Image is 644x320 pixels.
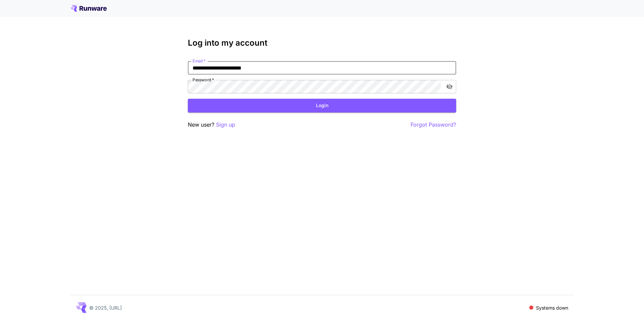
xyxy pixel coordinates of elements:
[188,99,456,112] button: Login
[193,58,206,64] label: Email
[188,121,235,129] p: New user?
[89,304,122,311] p: © 2025, [URL]
[193,77,214,83] label: Password
[188,38,456,48] h3: Log into my account
[536,304,568,311] p: Systems down
[216,121,235,129] button: Sign up
[443,81,455,93] button: toggle password visibility
[411,121,456,129] button: Forgot Password?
